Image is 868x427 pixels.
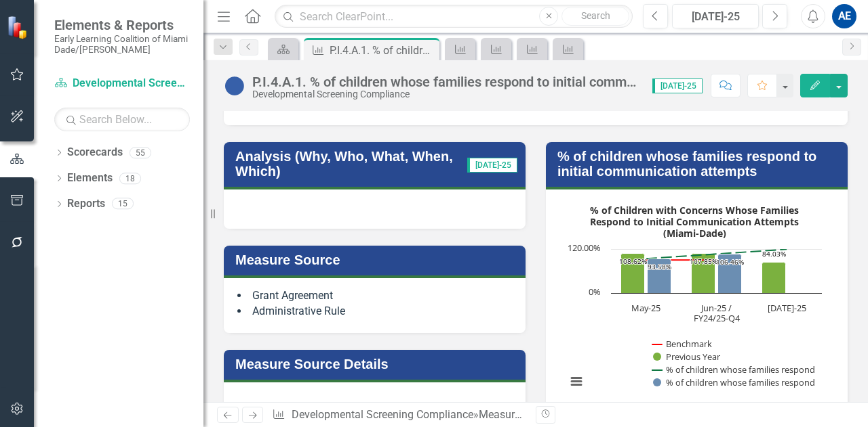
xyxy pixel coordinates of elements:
a: Reports [67,196,105,212]
div: 55 [130,147,151,158]
a: Measures [479,408,526,421]
text: 106.46% [716,257,744,267]
text: % of Children with Concerns Whose Families Respond to Initial Communication Attempts (Miami-Dade) [590,204,799,240]
span: Elements & Reports [54,17,190,33]
button: Show % of children whose families respond [653,376,817,388]
input: Search ClearPoint... [275,5,633,28]
g: Previous Year, series 2 of 4. Bar series with 3 bars. [621,254,786,294]
text: 0% [589,286,601,298]
g: % of children whose families respond, series 3 of 4. Line with 3 data points. [644,246,790,261]
button: Search [561,7,629,26]
div: 15 [112,198,134,210]
div: % of Children with Concerns Whose Families Respond to Initial Communication Attempts (Miami-Dade)... [559,200,834,403]
text: 108.62% [619,256,647,266]
h3: Measure Source [235,252,519,267]
small: Early Learning Coalition of Miami Dade/[PERSON_NAME] [54,33,190,55]
img: No Information [224,75,245,97]
div: » » [272,407,526,423]
div: [DATE]-25 [677,9,754,25]
a: Developmental Screening Compliance [54,76,190,91]
button: Show Benchmark [652,338,713,350]
div: 18 [119,173,141,184]
text: Jun-25 / FY24/25-Q4 [694,302,741,324]
path: Jun-25 / FY24/25-Q4, 106.46. % of children whose families respond. [718,254,742,294]
div: P.I.4.A.1. % of children whose families respond to initial communication attempts (Miami-Dade) [252,74,639,89]
path: May-25, 93.58. % of children whose families respond. [648,259,671,294]
div: P.I.4.A.1. % of children whose families respond to initial communication attempts (Miami-Dade) [330,42,436,59]
div: Developmental Screening Compliance [252,89,639,99]
text: 93.58% [648,262,671,271]
span: Search [581,10,610,21]
button: View chart menu, % of Children with Concerns Whose Families Respond to Initial Communication Atte... [567,372,586,391]
svg: Interactive chart [559,200,829,403]
h3: Analysis (Why, Who, What, When, Which) [235,149,467,179]
span: [DATE]-25 [467,158,517,173]
button: Show Previous Year [653,351,722,363]
img: ClearPoint Strategy [7,16,31,39]
span: Grant Agreement [252,289,333,302]
text: May-25 [631,302,660,314]
span: Administrative Rule [252,305,345,317]
path: Jun-25 / FY24/25-Q4, 107.85340314. Previous Year. [692,254,715,294]
button: [DATE]-25 [672,4,759,28]
path: May-25, 108.62068966. Previous Year. [621,254,645,294]
a: Elements [67,171,113,186]
text: 120.00% [568,242,601,254]
text: [DATE]-25 [768,302,806,314]
a: Developmental Screening Compliance [292,408,473,421]
text: 107.85% [690,256,717,266]
path: Jul-25, 84.03361345. Previous Year. [762,263,786,294]
text: 84.03% [762,249,786,259]
a: Scorecards [67,145,123,160]
span: [DATE]-25 [652,78,703,93]
button: Show % of children whose families respond [652,363,817,376]
input: Search Below... [54,108,190,131]
button: AE [832,4,856,28]
h3: Measure Source Details [235,357,519,372]
h3: % of children whose families respond to initial communication attempts [557,149,841,179]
